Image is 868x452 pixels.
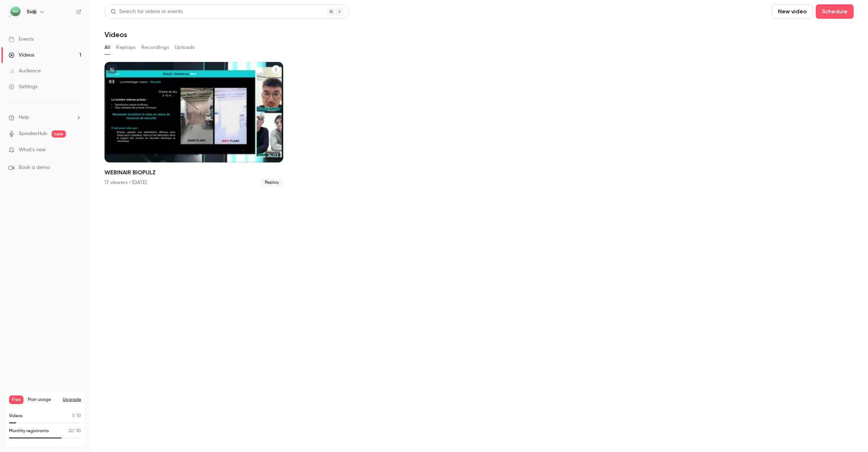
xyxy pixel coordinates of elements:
[104,62,283,187] a: 34:03WEBINAIR BIOPULZ17 viewers • [DATE]Replay
[104,42,110,53] button: All
[9,428,49,434] p: Monthly registrants
[104,62,854,187] ul: Videos
[9,6,21,18] img: Sidji
[9,36,34,43] div: Events
[9,83,37,90] div: Settings
[9,67,41,75] div: Audience
[9,114,81,121] li: help-dropdown-opener
[9,413,23,419] p: Videos
[9,395,23,404] span: Free
[9,52,34,59] div: Videos
[72,413,81,419] p: / 10
[68,428,81,434] p: / 30
[68,429,73,433] span: 22
[111,8,183,15] div: Search for videos or events
[52,130,66,138] span: new
[19,146,46,154] span: What's new
[104,30,127,39] h1: Videos
[19,114,29,121] span: Help
[28,397,58,403] span: Plan usage
[141,42,169,53] button: Recordings
[104,179,147,186] div: 17 viewers • [DATE]
[816,4,854,19] button: Schedule
[104,4,854,448] section: Videos
[104,62,283,187] li: WEBINAIR BIOPULZ
[27,8,36,15] h6: Sidji
[772,4,813,19] button: New video
[261,178,283,187] span: Replay
[107,65,117,74] button: unpublished
[175,42,195,53] button: Uploads
[19,164,50,171] span: Book a demo
[116,42,135,53] button: Replays
[265,152,280,160] span: 34:03
[19,130,47,138] a: SpeakerHub
[72,414,74,418] span: 1
[63,397,81,403] button: Upgrade
[104,168,283,177] h2: WEBINAIR BIOPULZ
